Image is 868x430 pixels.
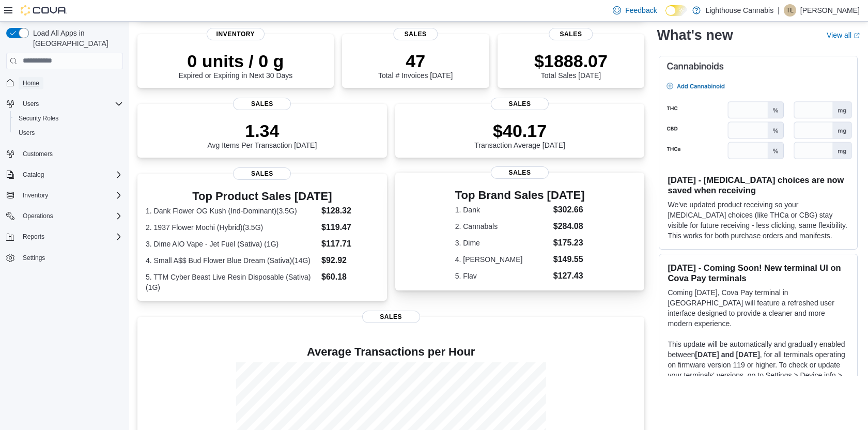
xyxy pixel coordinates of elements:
[21,5,67,16] img: Cova
[233,98,291,110] span: Sales
[2,75,127,90] button: Home
[233,167,291,180] span: Sales
[455,205,549,215] dt: 1. Dank
[23,171,44,179] span: Catalog
[19,189,52,202] button: Inventory
[491,98,549,110] span: Sales
[668,263,849,283] h3: [DATE] - Coming Soon! New terminal UI on Cova Pay terminals
[23,100,39,108] span: Users
[23,150,53,158] span: Customers
[474,120,565,149] div: Transaction Average [DATE]
[553,204,585,216] dd: $302.66
[19,189,123,202] span: Inventory
[534,51,608,80] div: Total Sales [DATE]
[19,148,57,160] a: Customers
[207,120,317,149] div: Avg Items Per Transaction [DATE]
[10,111,127,126] button: Security Roles
[657,27,733,43] h2: What's new
[19,231,123,243] span: Reports
[2,146,127,161] button: Customers
[854,33,860,39] svg: External link
[19,129,35,137] span: Users
[706,4,774,17] p: Lighthouse Cannabis
[553,220,585,233] dd: $284.08
[146,222,317,233] dt: 2. 1937 Flower Mochi (Hybrid)(3.5G)
[146,255,317,266] dt: 4. Small A$$ Bud Flower Blue Dream (Sativa)(14G)
[23,254,45,262] span: Settings
[23,212,53,220] span: Operations
[668,199,849,241] p: We've updated product receiving so your [MEDICAL_DATA] choices (like THCa or CBG) stay visible fo...
[455,221,549,232] dt: 2. Cannabals
[668,287,849,329] p: Coming [DATE], Cova Pay terminal in [GEOGRAPHIC_DATA] will feature a refreshed user interface des...
[6,71,123,293] nav: Complex example
[321,254,379,267] dd: $92.92
[784,4,796,17] div: Tim Li
[23,233,44,241] span: Reports
[19,168,48,181] button: Catalog
[14,127,123,139] span: Users
[14,127,39,139] a: Users
[455,254,549,265] dt: 4. [PERSON_NAME]
[827,31,860,39] a: View allExternal link
[2,229,127,244] button: Reports
[321,238,379,250] dd: $117.71
[19,114,58,122] span: Security Roles
[778,4,780,17] p: |
[29,28,123,49] span: Load All Apps in [GEOGRAPHIC_DATA]
[378,51,453,71] p: 47
[146,190,379,203] h3: Top Product Sales [DATE]
[668,339,849,391] p: This update will be automatically and gradually enabled between , for all terminals operating on ...
[553,253,585,266] dd: $149.55
[534,51,608,71] p: $1888.07
[14,112,123,125] span: Security Roles
[695,350,760,359] strong: [DATE] and [DATE]
[668,175,849,195] h3: [DATE] - [MEDICAL_DATA] choices are now saved when receiving
[19,210,57,222] button: Operations
[19,168,123,181] span: Catalog
[665,5,687,16] input: Dark Mode
[14,112,63,125] a: Security Roles
[321,205,379,217] dd: $128.32
[178,51,292,71] p: 0 units / 0 g
[19,98,43,110] button: Users
[474,120,565,141] p: $40.17
[625,5,657,16] span: Feedback
[178,51,292,80] div: Expired or Expiring in Next 30 Days
[207,120,317,141] p: 1.34
[19,252,49,264] a: Settings
[321,221,379,234] dd: $119.47
[146,239,317,249] dt: 3. Dime AIO Vape - Jet Fuel (Sativa) (1G)
[553,270,585,282] dd: $127.43
[393,28,437,40] span: Sales
[207,28,265,40] span: Inventory
[2,188,127,203] button: Inventory
[549,28,593,40] span: Sales
[10,126,127,140] button: Users
[800,4,860,17] p: [PERSON_NAME]
[19,231,49,243] button: Reports
[19,210,123,222] span: Operations
[19,77,43,89] a: Home
[146,272,317,293] dt: 5. TTM Cyber Beast Live Resin Disposable (Sativa)(1G)
[23,191,48,199] span: Inventory
[455,271,549,281] dt: 5. Flav
[19,147,123,160] span: Customers
[455,189,585,202] h3: Top Brand Sales [DATE]
[491,166,549,179] span: Sales
[455,238,549,248] dt: 3. Dime
[146,346,636,358] h4: Average Transactions per Hour
[146,206,317,216] dt: 1. Dank Flower OG Kush (Ind-Dominant)(3.5G)
[19,76,123,89] span: Home
[19,98,123,110] span: Users
[786,4,794,17] span: TL
[2,209,127,223] button: Operations
[2,97,127,111] button: Users
[2,250,127,265] button: Settings
[362,311,420,323] span: Sales
[321,271,379,283] dd: $60.18
[553,237,585,249] dd: $175.23
[378,51,453,80] div: Total # Invoices [DATE]
[19,251,123,264] span: Settings
[2,167,127,182] button: Catalog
